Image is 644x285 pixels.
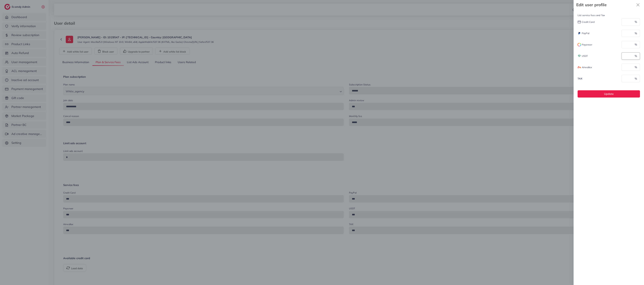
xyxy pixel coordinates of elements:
[578,90,640,98] button: Update
[582,66,592,69] span: Airwallex
[632,30,640,37] div: %
[578,21,581,23] img: payment
[635,2,641,8] svg: x
[578,54,581,58] img: payment
[604,92,614,96] span: Update
[576,2,635,8] strong: Edit user profile
[632,41,640,48] div: %
[635,1,641,8] button: Close
[632,18,640,26] div: %
[632,52,640,60] div: %
[632,75,640,82] div: %
[582,43,592,46] span: Payoneer
[582,32,589,35] span: PayPal
[578,14,640,18] legend: List service fees and Tax
[578,66,581,68] img: payment
[582,54,588,58] span: USDT
[578,32,581,35] img: payment
[582,20,595,24] span: Credit card
[578,77,582,80] span: TAX
[578,43,581,46] img: payment
[632,64,640,71] div: %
